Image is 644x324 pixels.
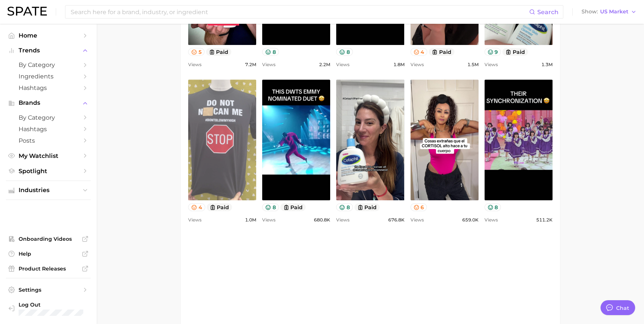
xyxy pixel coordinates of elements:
a: by Category [6,59,91,71]
a: Hashtags [6,123,91,135]
span: Ingredients [19,73,78,80]
button: paid [280,203,306,211]
button: Industries [6,185,91,196]
a: Log out. Currently logged in with e-mail doyeon@spate.nyc. [6,299,91,318]
button: Trends [6,45,91,56]
button: 4 [188,203,205,211]
span: Views [188,216,202,224]
span: 659.0k [462,216,479,224]
span: Hashtags [19,126,78,133]
button: 8 [336,48,353,56]
span: 2.2m [319,60,330,69]
a: Ingredients [6,71,91,82]
button: 6 [410,203,427,211]
span: My Watchlist [19,152,78,159]
button: paid [207,203,232,211]
button: paid [354,203,380,211]
span: Industries [19,187,78,194]
span: 1.0m [245,216,256,224]
span: Views [262,216,276,224]
span: Home [19,32,78,39]
span: Brands [19,100,78,106]
span: Show [582,10,598,14]
button: Brands [6,97,91,108]
button: 8 [262,48,279,56]
span: 680.8k [314,216,330,224]
span: Views [336,60,350,69]
input: Search here for a brand, industry, or ingredient [70,6,529,18]
span: 1.5m [467,60,479,69]
span: Views [410,216,424,224]
span: Onboarding Videos [19,236,78,242]
a: by Category [6,112,91,123]
button: 5 [188,48,205,56]
button: 8 [262,203,279,211]
span: by Category [19,114,78,121]
span: Search [537,9,558,16]
a: My Watchlist [6,150,91,162]
span: Views [484,60,498,69]
span: 1.8m [393,60,405,69]
button: 4 [410,48,428,56]
a: Spotlight [6,165,91,177]
a: Settings [6,284,91,295]
span: Spotlight [19,168,78,175]
span: Settings [19,286,78,293]
button: paid [429,48,454,56]
a: Hashtags [6,82,91,94]
img: SPATE [7,7,47,16]
span: Views [262,60,276,69]
a: Home [6,30,91,41]
span: 511.2k [536,216,553,224]
span: Views [410,60,424,69]
button: paid [206,48,232,56]
span: Trends [19,47,78,54]
a: Onboarding Videos [6,233,91,244]
span: Log Out [19,301,85,308]
span: Views [484,216,498,224]
span: Posts [19,137,78,144]
span: by Category [19,61,78,68]
span: Product Releases [19,265,78,272]
span: 676.8k [388,216,405,224]
span: Hashtags [19,84,78,91]
button: 9 [484,48,501,56]
button: 8 [336,203,353,211]
a: Product Releases [6,263,91,274]
span: 1.3m [541,60,553,69]
span: Views [188,60,202,69]
button: paid [502,48,528,56]
a: Help [6,248,91,259]
span: Help [19,250,78,257]
a: Posts [6,135,91,146]
button: ShowUS Market [580,7,638,17]
span: 7.2m [245,60,256,69]
span: Views [336,216,350,224]
button: 8 [484,203,501,211]
span: US Market [600,10,628,14]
